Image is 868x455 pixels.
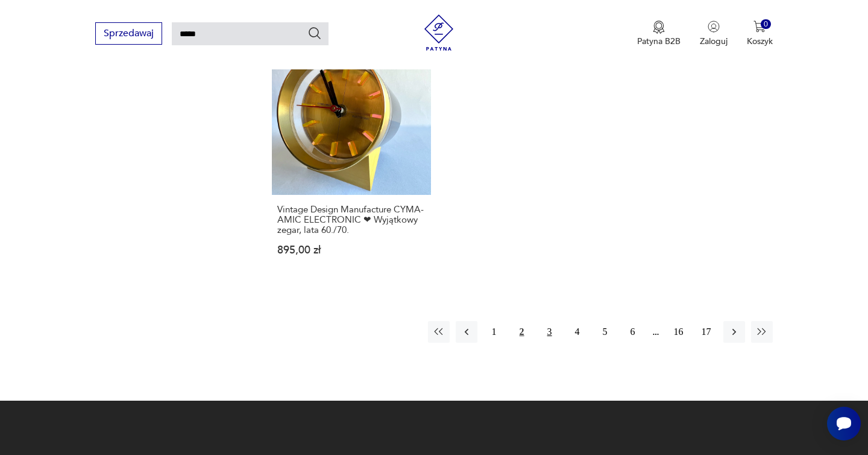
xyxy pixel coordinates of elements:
p: Koszyk [747,36,773,47]
button: Patyna B2B [637,21,681,47]
button: 0Koszyk [747,21,773,47]
button: Szukaj [307,26,322,40]
a: Vintage Design Manufacture CYMA-AMIC ELECTRONIC ❤ Wyjątkowy zegar, lata 60./70.Vintage Design Man... [272,36,430,279]
iframe: Smartsupp widget button [827,407,861,441]
p: 895,00 zł [277,245,425,255]
button: Zaloguj [700,21,728,47]
button: Sprzedawaj [95,22,162,45]
button: 6 [622,321,644,343]
button: 3 [539,321,561,343]
img: Patyna - sklep z meblami i dekoracjami vintage [421,14,457,51]
div: 0 [761,19,771,30]
h3: Vintage Design Manufacture CYMA-AMIC ELECTRONIC ❤ Wyjątkowy zegar, lata 60./70. [277,205,425,235]
a: Ikona medaluPatyna B2B [637,21,681,47]
img: Ikona medalu [653,21,665,34]
img: Ikonka użytkownika [708,21,720,33]
img: Ikona koszyka [753,21,766,33]
button: 2 [511,321,533,343]
button: 1 [483,321,505,343]
p: Zaloguj [700,36,728,47]
a: Sprzedawaj [95,30,162,39]
button: 17 [696,321,717,343]
button: 4 [567,321,588,343]
button: 5 [594,321,616,343]
button: 16 [668,321,690,343]
p: Patyna B2B [637,36,681,47]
